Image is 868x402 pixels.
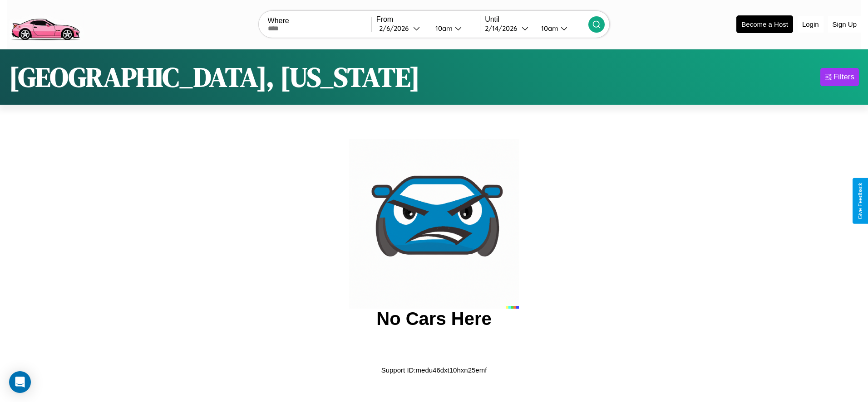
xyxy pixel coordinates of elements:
h2: No Cars Here [376,309,491,329]
div: 2 / 6 / 2026 [379,24,413,33]
img: logo [7,5,84,43]
button: Become a Host [736,15,793,33]
button: Login [798,16,824,33]
h1: [GEOGRAPHIC_DATA], [US_STATE] [9,58,420,96]
div: Open Intercom Messenger [9,371,31,393]
button: 10am [534,24,588,33]
label: From [376,15,480,24]
label: Where [268,17,371,25]
div: Give Feedback [857,183,863,219]
div: 10am [537,24,561,33]
p: Support ID: medu46dxt10hxn25emf [381,364,487,376]
label: Until [485,15,588,24]
div: Filters [833,73,854,82]
button: Sign Up [828,16,861,33]
div: 2 / 14 / 2026 [485,24,522,33]
img: car [349,139,519,309]
div: 10am [431,24,455,33]
button: 2/6/2026 [376,24,428,33]
button: 10am [428,24,480,33]
button: Filters [820,68,859,86]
